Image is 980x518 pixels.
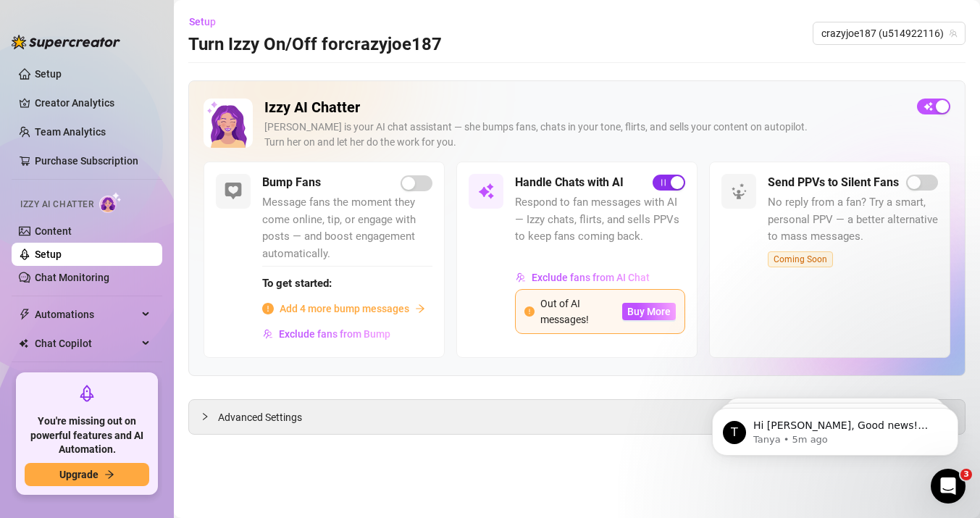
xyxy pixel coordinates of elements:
span: arrow-right [415,304,425,314]
a: Setup [35,68,62,80]
button: Upgradearrow-right [25,463,149,486]
span: Coming Soon [768,251,833,267]
strong: To get started: [262,277,332,290]
img: svg%3e [225,183,242,200]
span: Advanced Settings [218,409,302,425]
h5: Bump Fans [262,174,321,191]
a: Chat Monitoring [35,272,109,283]
img: svg%3e [263,329,273,339]
span: exclamation-circle [524,306,535,317]
h5: Send PPVs to Silent Fans [768,174,899,191]
img: logo-BBDzfeDw.svg [12,35,120,49]
span: team [949,29,958,38]
span: Buy More [627,306,671,317]
span: Automations [35,303,138,326]
h3: Turn Izzy On/Off for crazyjoe187 [188,33,442,57]
span: crazyjoe187 (u514922116) [821,22,957,44]
span: 3 [960,469,972,480]
span: You're missing out on powerful features and AI Automation. [25,414,149,457]
span: No reply from a fan? Try a smart, personal PPV — a better alternative to mass messages. [768,194,938,246]
img: Chat Copilot [19,338,28,348]
button: Exclude fans from Bump [262,322,391,346]
span: Exclude fans from Bump [279,328,390,340]
button: Setup [188,10,227,33]
span: info-circle [262,303,274,314]
img: svg%3e [477,183,495,200]
a: Team Analytics [35,126,106,138]
img: Izzy AI Chatter [204,99,253,148]
span: collapsed [201,412,209,421]
div: collapsed [201,409,218,425]
span: Respond to fan messages with AI — Izzy chats, flirts, and sells PPVs to keep fans coming back. [515,194,685,246]
h2: Izzy AI Chatter [264,99,905,117]
span: Message fans the moment they come online, tip, or engage with posts — and boost engagement automa... [262,194,432,262]
a: Content [35,225,72,237]
div: [PERSON_NAME] is your AI chat assistant — she bumps fans, chats in your tone, flirts, and sells y... [264,120,905,150]
iframe: Intercom notifications message [690,377,980,479]
span: Upgrade [59,469,99,480]
div: Out of AI messages! [540,296,611,327]
img: svg%3e [730,183,747,200]
span: arrow-right [104,469,114,480]
span: Chat Copilot [35,332,138,355]
span: Exclude fans from AI Chat [532,272,650,283]
span: Setup [189,16,216,28]
button: Buy More [622,303,676,320]
img: svg%3e [516,272,526,283]
span: Add 4 more bump messages [280,301,409,317]
a: Purchase Subscription [35,149,151,172]
img: AI Chatter [99,192,122,213]
span: Izzy AI Chatter [20,198,93,212]
iframe: Intercom live chat [931,469,966,504]
a: Creator Analytics [35,91,151,114]
span: thunderbolt [19,309,30,320]
span: rocket [78,385,96,402]
a: Setup [35,248,62,260]
button: Exclude fans from AI Chat [515,266,650,289]
h5: Handle Chats with AI [515,174,624,191]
